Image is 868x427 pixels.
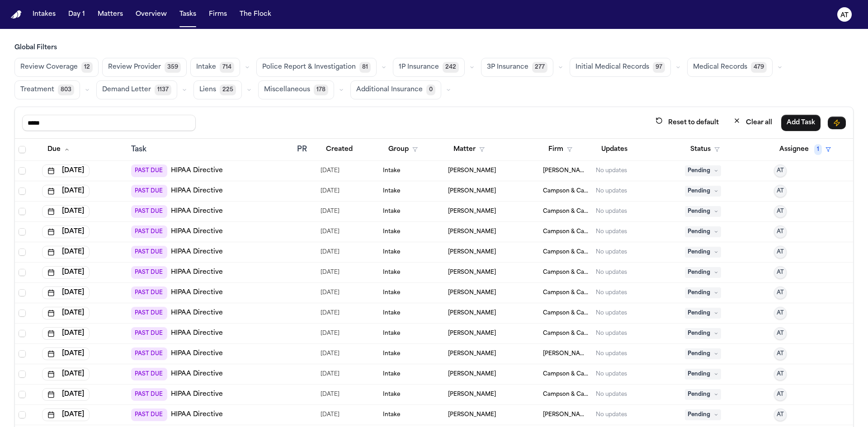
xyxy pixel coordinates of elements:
[108,63,161,72] span: Review Provider
[487,63,528,72] span: 3P Insurance
[42,388,90,401] button: [DATE]
[171,410,223,419] a: HIPAA Directive
[171,370,223,379] a: HIPAA Directive
[685,247,721,258] span: Pending
[176,6,200,23] button: Tasks
[193,80,242,99] button: Liens225
[131,185,167,197] span: PAST DUE
[383,350,400,357] span: Intake
[19,228,26,235] span: Select row
[777,208,784,215] span: AT
[190,58,240,77] button: Intake714
[321,205,340,218] span: 8/2/2025, 10:19:12 AM
[131,164,167,177] span: PAST DUE
[131,225,167,238] span: PAST DUE
[383,289,400,296] span: Intake
[774,388,787,401] button: AT
[321,225,340,238] span: 8/2/2025, 10:19:42 AM
[19,269,26,276] span: Select row
[131,286,167,299] span: PAST DUE
[19,289,26,296] span: Select row
[321,141,358,158] button: Created
[693,63,747,72] span: Medical Records
[19,310,26,317] span: Select row
[774,307,787,319] button: AT
[777,269,784,276] span: AT
[687,58,773,77] button: Medical Records479
[96,80,177,99] button: Demand Letter1137
[781,115,821,131] button: Add Task
[685,206,721,217] span: Pending
[685,348,721,359] span: Pending
[14,43,854,52] h3: Global Filters
[774,225,787,238] button: AT
[19,249,26,256] span: Select row
[774,266,787,279] button: AT
[774,286,787,299] button: AT
[220,84,236,95] span: 225
[131,368,167,380] span: PAST DUE
[751,62,767,73] span: 479
[132,6,170,23] button: Overview
[131,408,167,421] span: PAST DUE
[171,288,223,297] a: HIPAA Directive
[383,167,400,174] span: Intake
[685,287,721,298] span: Pending
[42,164,90,177] button: [DATE]
[448,167,496,174] span: Jerome Griffin
[205,6,231,23] button: Firms
[774,205,787,218] button: AT
[570,58,671,77] button: Initial Medical Records97
[543,371,589,378] span: Campson & Campson
[356,85,423,94] span: Additional Insurance
[596,350,627,357] div: No updates
[596,289,627,296] div: No updates
[321,388,340,401] span: 8/2/2025, 10:21:59 AM
[11,10,22,19] a: Home
[448,228,496,235] span: Matthew Matera
[321,185,340,197] span: 8/2/2025, 10:21:40 AM
[131,307,167,319] span: PAST DUE
[42,246,90,258] button: [DATE]
[94,6,127,23] button: Matters
[774,408,787,421] button: AT
[448,310,496,317] span: Shela Moyston
[29,6,59,23] a: Intakes
[426,84,435,95] span: 0
[685,308,721,319] span: Pending
[383,391,400,398] span: Intake
[321,164,340,177] span: 7/29/2025, 4:48:52 PM
[774,246,787,258] button: AT
[685,267,721,278] span: Pending
[131,266,167,279] span: PAST DUE
[42,286,90,299] button: [DATE]
[685,409,721,420] span: Pending
[297,144,313,155] div: PR
[774,368,787,380] button: AT
[596,228,627,235] div: No updates
[20,63,78,72] span: Review Coverage
[448,371,496,378] span: Susan Gordan
[596,167,627,174] div: No updates
[321,266,340,279] span: 8/2/2025, 10:17:55 AM
[131,205,167,218] span: PAST DUE
[359,62,371,73] span: 81
[543,167,589,174] span: Gammill
[777,289,784,296] span: AT
[42,368,90,380] button: [DATE]
[448,249,496,256] span: Nicole Wilkes
[171,248,223,257] a: HIPAA Directive
[102,85,151,94] span: Demand Letter
[258,80,334,99] button: Miscellaneous178
[448,208,496,215] span: Kailani Garcia
[58,84,74,95] span: 803
[596,371,627,378] div: No updates
[777,391,784,398] span: AT
[42,408,90,421] button: [DATE]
